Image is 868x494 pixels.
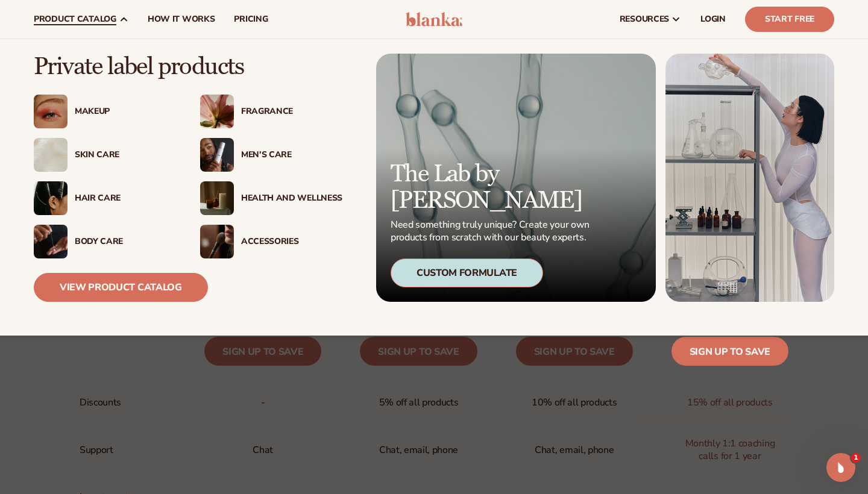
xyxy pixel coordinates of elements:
div: Men’s Care [241,150,342,160]
img: Female hair pulled back with clips. [34,181,68,215]
div: Health And Wellness [241,193,342,204]
img: Candles and incense on table. [200,181,234,215]
img: Cream moisturizer swatch. [34,138,68,172]
div: Body Care [75,237,176,247]
a: Start Free [745,7,834,32]
a: Microscopic product formula. The Lab by [PERSON_NAME] Need something truly unique? Create your ow... [376,54,656,302]
span: product catalog [34,14,116,24]
div: Hair Care [75,193,176,204]
a: Sign up to save [671,337,788,366]
img: logo [406,12,463,27]
img: Female with glitter eye makeup. [34,95,68,128]
img: Female in lab with equipment. [665,54,834,302]
span: LOGIN [700,14,726,24]
img: Female with makeup brush. [200,225,234,258]
div: Accessories [241,237,342,247]
img: Male holding moisturizer bottle. [200,138,234,172]
p: Private label products [34,54,342,80]
a: Female hair pulled back with clips. Hair Care [34,181,176,215]
span: resources [620,14,669,24]
iframe: Intercom live chat [826,453,855,482]
span: 15% off all products [687,392,773,414]
a: View Product Catalog [34,273,208,302]
div: Skin Care [75,150,176,160]
div: Makeup [75,107,176,117]
span: pricing [234,14,268,24]
a: Pink blooming flower. Fragrance [200,95,342,128]
a: Female with glitter eye makeup. Makeup [34,95,176,128]
a: Candles and incense on table. Health And Wellness [200,181,342,215]
span: 1 [851,453,861,463]
div: Custom Formulate [391,258,543,287]
a: Female with makeup brush. Accessories [200,225,342,258]
a: Cream moisturizer swatch. Skin Care [34,138,176,172]
a: Male holding moisturizer bottle. Men’s Care [200,138,342,172]
p: The Lab by [PERSON_NAME] [391,161,593,214]
a: Male hand applying moisturizer. Body Care [34,225,176,258]
p: Need something truly unique? Create your own products from scratch with our beauty experts. [391,219,593,244]
span: Monthly 1:1 coaching calls for 1 year [681,433,779,467]
img: Pink blooming flower. [200,95,234,128]
img: Male hand applying moisturizer. [34,225,68,258]
div: Fragrance [241,107,342,117]
span: How It Works [148,14,215,24]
